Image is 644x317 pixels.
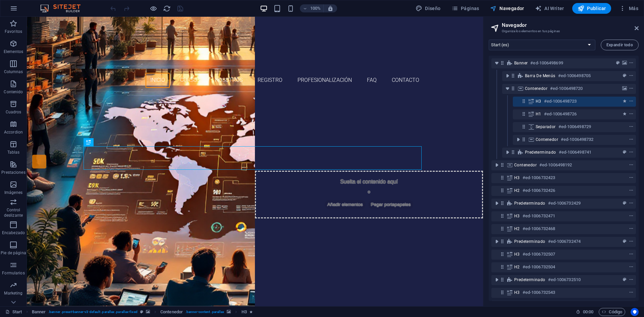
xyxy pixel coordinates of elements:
[493,237,501,246] button: toggle-expand
[514,264,520,270] span: H2
[614,59,621,67] button: preset
[523,250,555,258] h6: #ed-1006732507
[539,161,572,169] h6: #ed-1006498192
[621,110,628,118] button: animation
[599,308,625,316] button: Código
[514,252,520,257] span: H3
[628,123,635,131] button: context-menu
[413,3,443,14] div: Diseño (Ctrl+Alt+Y)
[616,3,641,14] button: Más
[514,226,520,231] span: H2
[523,212,555,220] h6: #ed-1006732471
[514,277,545,282] span: Predeterminado
[628,97,635,105] button: context-menu
[628,288,635,297] button: context-menu
[558,72,591,80] h6: #ed-1006498705
[628,136,635,144] button: context-menu
[558,123,591,131] h6: #ed-1006498729
[140,310,143,314] i: Este elemento es un preajuste personalizable
[493,161,501,169] button: toggle-expand
[4,190,22,195] p: Imágenes
[502,28,625,34] h3: Organiza los elementos en tus páginas
[163,5,171,12] i: Volver a cargar página
[2,270,24,276] p: Formularios
[514,175,520,180] span: H3
[2,230,25,235] p: Encabezado
[4,69,23,74] p: Columnas
[628,263,635,271] button: context-menu
[536,111,541,117] span: H1
[628,225,635,233] button: context-menu
[7,150,20,155] p: Tablas
[561,136,593,144] h6: #ed-1006498732
[536,124,556,129] span: Separador
[628,187,635,195] button: context-menu
[241,308,247,316] span: Haz clic para seleccionar y doble clic para editar
[4,49,23,54] p: Elementos
[4,290,22,296] p: Marketing
[523,225,555,233] h6: #ed-1006732468
[601,40,639,50] button: Expandir todo
[525,86,547,91] span: Contenedor
[250,310,253,314] i: El elemento contiene una animación
[631,308,639,316] button: Usercentrics
[5,308,22,316] a: Haz clic para cancelar la selección y doble clic para abrir páginas
[300,4,324,12] button: 100%
[548,237,581,246] h6: #ed-1006732474
[416,5,441,12] span: Diseño
[621,199,628,207] button: preset
[310,4,321,12] h6: 100%
[493,59,501,67] button: toggle-expand
[4,129,23,135] p: Accordion
[619,5,638,12] span: Más
[5,29,22,34] p: Favoritos
[628,250,635,258] button: context-menu
[525,150,556,155] span: Predeterminado
[621,148,628,156] button: preset
[530,59,563,67] h6: #ed-1006498699
[523,288,555,297] h6: #ed-1006732543
[39,4,89,12] img: Editor Logo
[449,3,482,14] button: Páginas
[525,73,555,78] span: Barra de menús
[628,237,635,246] button: context-menu
[559,148,591,156] h6: #ed-1006498741
[514,201,545,206] span: Predeterminado
[548,276,581,284] h6: #ed-1006732510
[6,109,21,115] p: Cuadros
[621,237,628,246] button: preset
[628,212,635,220] button: context-menu
[48,308,137,316] span: . banner .preset-banner-v3-default .parallax .parallax-fixed
[628,174,635,182] button: context-menu
[493,199,501,207] button: toggle-expand
[514,239,545,244] span: Predeterminado
[1,170,25,175] p: Prestaciones
[536,99,541,104] span: H3
[544,110,577,118] h6: #ed-1006498726
[606,43,633,47] span: Expandir todo
[4,89,23,95] p: Contenido
[514,136,522,144] button: toggle-expand
[628,110,635,118] button: context-menu
[163,4,171,12] button: reload
[628,85,635,93] button: context-menu
[621,276,628,284] button: preset
[576,308,594,316] h6: Tiempo de la sesión
[514,213,520,219] span: H3
[1,250,26,256] p: Pie de página
[32,308,46,316] span: Haz clic para seleccionar y doble clic para editar
[413,3,443,14] button: Diseño
[628,161,635,169] button: context-menu
[503,72,512,80] button: toggle-expand
[227,310,231,314] i: Este elemento contiene un fondo
[621,72,628,80] button: preset
[503,148,512,156] button: toggle-expand
[490,5,524,12] span: Navegador
[628,276,635,284] button: context-menu
[578,5,606,12] span: Publicar
[544,97,577,105] h6: #ed-1006498723
[514,60,528,66] span: Banner
[628,148,635,156] button: context-menu
[451,5,479,12] span: Páginas
[621,59,628,67] button: background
